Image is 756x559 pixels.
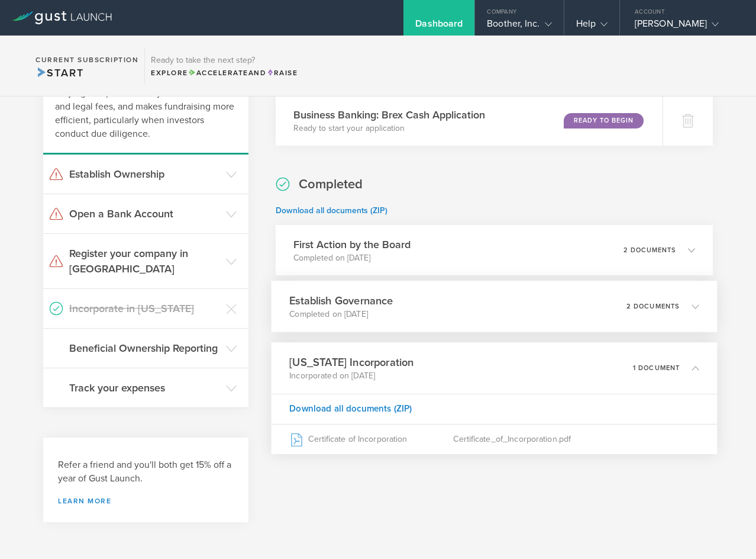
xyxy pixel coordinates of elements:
div: Ready to Begin [564,113,644,128]
h3: [US_STATE] Incorporation [289,354,413,370]
p: 2 documents [626,303,680,310]
h3: Refer a friend and you'll both get 15% off a year of Gust Launch. [58,458,234,486]
h3: Track your expenses [69,380,220,396]
span: Accelerate [188,69,248,77]
h2: Completed [299,176,363,193]
h2: Current Subscription [35,56,138,63]
div: [PERSON_NAME] [635,18,735,36]
h3: Business Banking: Brex Cash Application [293,107,485,123]
h3: Register your company in [GEOGRAPHIC_DATA] [69,246,220,277]
a: Download all documents (ZIP) [276,205,387,216]
div: Certificate of Incorporation [289,425,453,454]
span: and [188,69,267,77]
p: Completed on [DATE] [293,252,411,264]
h3: Establish Ownership [69,166,220,182]
iframe: Chat Widget [697,502,756,559]
span: Start [35,66,83,79]
p: 2 documents [623,247,676,253]
a: Learn more [58,497,234,505]
div: Business Banking: Brex Cash ApplicationReady to start your applicationReady to Begin [276,95,663,146]
h3: Open a Bank Account [69,206,220,221]
div: Help [576,18,608,36]
h3: First Action by the Board [293,237,411,252]
h3: Establish Governance [289,293,393,309]
span: Raise [266,69,298,77]
h3: Beneficial Ownership Reporting [69,340,220,356]
p: Incorporated on [DATE] [289,370,413,382]
div: Certificate_of_Incorporation.pdf [453,425,699,454]
p: Completed on [DATE] [289,309,393,320]
h3: Incorporate in [US_STATE] [69,301,220,316]
div: Staying compliant saves you from hassle and legal fees, and makes fundraising more efficient, par... [43,75,248,155]
p: Ready to start your application [293,123,485,134]
div: Ready to take the next step?ExploreAccelerateandRaise [144,47,303,84]
div: Dashboard [415,18,463,36]
div: Boother, Inc. [487,18,551,36]
p: 1 document [633,365,680,371]
h3: Ready to take the next step? [151,56,298,65]
div: Explore [151,68,298,78]
div: Download all documents (ZIP) [271,394,717,424]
